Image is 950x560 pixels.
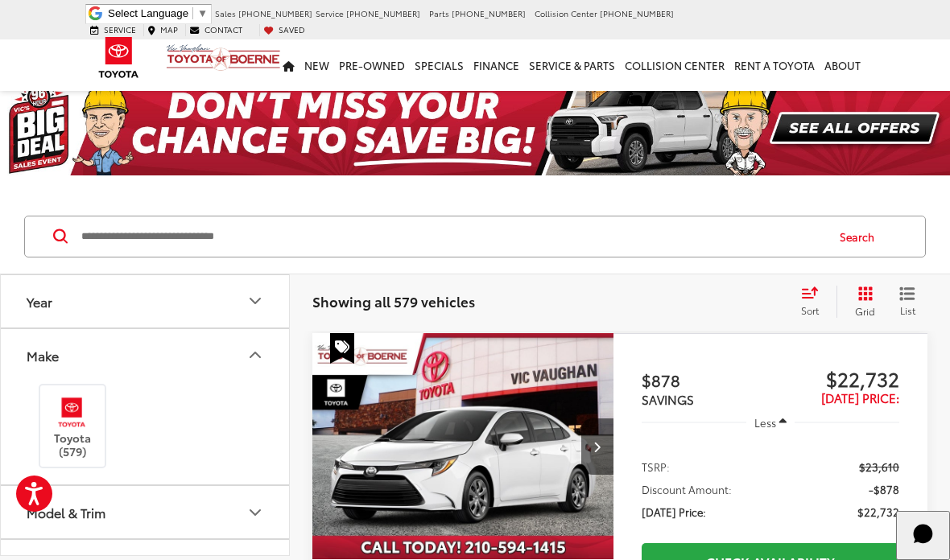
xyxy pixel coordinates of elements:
a: Rent a Toyota [729,39,820,91]
a: Home [278,39,299,91]
div: 2025 Toyota Corolla LE 0 [312,333,615,559]
a: Select Language​ [108,7,208,19]
span: Parts [429,7,449,19]
a: About [820,39,865,91]
button: Grid View [836,286,887,318]
button: Less [746,408,795,437]
span: $878 [642,368,770,392]
div: Model & Trim [246,503,265,522]
span: Saved [279,23,305,35]
a: Specials [410,39,469,91]
span: Showing all 579 vehicles [312,291,475,311]
a: Service & Parts: Opens in a new tab [524,39,620,91]
div: Year [246,291,265,311]
span: [PHONE_NUMBER] [600,7,674,19]
span: Collision Center [535,7,597,19]
button: YearYear [1,275,291,327]
a: 2025 Toyota Corolla LE2025 Toyota Corolla LE2025 Toyota Corolla LE2025 Toyota Corolla LE [312,333,615,559]
span: -$878 [869,481,899,497]
div: Model & Trim [27,504,105,520]
span: Contact [204,23,242,35]
a: My Saved Vehicles [259,24,309,35]
a: New [299,39,334,91]
a: Service [86,24,140,35]
button: MakeMake [1,329,291,381]
span: [DATE] Price: [642,504,706,520]
span: Discount Amount: [642,481,732,497]
span: Map [160,23,178,35]
button: List View [887,286,927,318]
span: $22,732 [857,504,899,520]
span: [DATE] Price: [821,389,899,406]
span: Sales [215,7,236,19]
span: List [899,303,915,317]
svg: Start Chat [902,513,944,555]
span: [PHONE_NUMBER] [452,7,526,19]
a: Map [143,24,182,35]
span: Sort [801,303,819,317]
img: Toyota [89,31,149,84]
a: Contact [185,24,246,35]
a: Collision Center [620,39,729,91]
a: Finance [469,39,524,91]
span: Service [104,23,136,35]
span: SAVINGS [642,390,694,408]
a: Pre-Owned [334,39,410,91]
span: Less [754,415,776,430]
span: Service [316,7,344,19]
input: Search by Make, Model, or Keyword [80,217,824,256]
span: [PHONE_NUMBER] [346,7,420,19]
span: ▼ [197,7,208,19]
span: $22,732 [770,366,899,390]
button: Next image [581,418,613,475]
span: Grid [855,304,875,318]
div: Year [27,294,52,309]
label: Toyota (579) [40,393,105,459]
span: [PHONE_NUMBER] [238,7,312,19]
div: Make [246,345,265,364]
span: $23,610 [859,459,899,475]
span: Special [330,333,354,364]
span: Select Language [108,7,188,19]
button: Search [824,216,898,257]
button: Model & TrimModel & Trim [1,486,291,538]
button: Select sort value [793,286,836,318]
span: TSRP: [642,459,670,475]
div: Make [27,348,59,363]
span: ​ [192,7,193,19]
img: Vic Vaughan Toyota of Boerne in Boerne, TX) [50,393,94,431]
img: Vic Vaughan Toyota of Boerne [166,43,281,72]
